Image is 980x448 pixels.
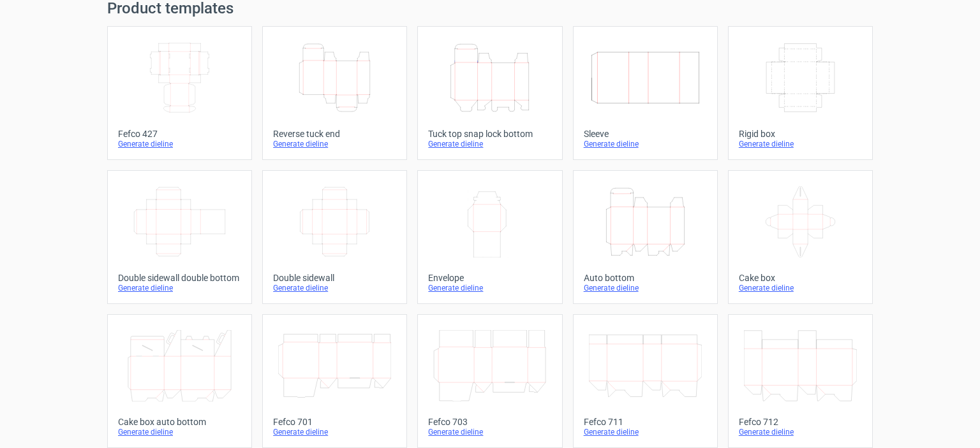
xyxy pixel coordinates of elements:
div: Double sidewall [273,273,396,283]
a: SleeveGenerate dieline [573,26,718,160]
div: Generate dieline [118,139,241,149]
div: Generate dieline [273,139,396,149]
a: Double sidewallGenerate dieline [262,170,407,304]
a: Fefco 703Generate dieline [417,314,562,448]
div: Generate dieline [118,283,241,293]
div: Generate dieline [584,427,707,437]
a: Cake boxGenerate dieline [728,170,873,304]
div: Fefco 711 [584,417,707,427]
div: Sleeve [584,129,707,139]
a: Reverse tuck endGenerate dieline [262,26,407,160]
div: Generate dieline [739,139,862,149]
div: Auto bottom [584,273,707,283]
div: Fefco 427 [118,129,241,139]
a: Double sidewall double bottomGenerate dieline [107,170,252,304]
div: Generate dieline [273,283,396,293]
div: Cake box auto bottom [118,417,241,427]
div: Generate dieline [739,427,862,437]
div: Generate dieline [428,427,551,437]
a: Tuck top snap lock bottomGenerate dieline [417,26,562,160]
div: Rigid box [739,129,862,139]
a: Fefco 712Generate dieline [728,314,873,448]
div: Generate dieline [584,283,707,293]
div: Generate dieline [428,139,551,149]
a: Fefco 701Generate dieline [262,314,407,448]
div: Fefco 703 [428,417,551,427]
div: Cake box [739,273,862,283]
div: Tuck top snap lock bottom [428,129,551,139]
div: Fefco 701 [273,417,396,427]
a: Fefco 711Generate dieline [573,314,718,448]
div: Double sidewall double bottom [118,273,241,283]
div: Reverse tuck end [273,129,396,139]
a: Cake box auto bottomGenerate dieline [107,314,252,448]
a: Rigid boxGenerate dieline [728,26,873,160]
div: Envelope [428,273,551,283]
h1: Product templates [107,1,873,16]
div: Generate dieline [584,139,707,149]
div: Fefco 712 [739,417,862,427]
div: Generate dieline [273,427,396,437]
div: Generate dieline [118,427,241,437]
div: Generate dieline [739,283,862,293]
a: Auto bottomGenerate dieline [573,170,718,304]
a: Fefco 427Generate dieline [107,26,252,160]
a: EnvelopeGenerate dieline [417,170,562,304]
div: Generate dieline [428,283,551,293]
